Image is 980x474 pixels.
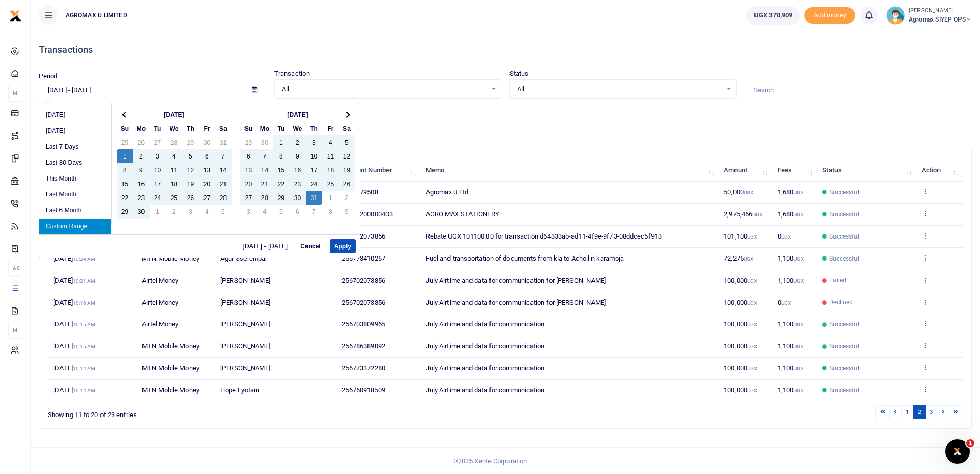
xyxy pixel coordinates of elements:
label: Transaction [274,69,310,79]
span: AGROMAX U LIMITED [62,11,131,20]
td: 2 [166,205,182,219]
small: 10:24 AM [73,256,96,262]
th: We [166,122,182,135]
th: Status: activate to sort column ascending [816,160,915,182]
td: 5 [182,149,199,163]
td: 8 [322,205,339,219]
td: 13 [199,163,215,177]
td: 26 [339,177,355,191]
span: All [282,84,486,94]
a: 1 [901,405,913,419]
td: 27 [199,191,215,205]
th: Mo [257,122,273,135]
span: 50,000 [724,188,753,196]
small: UGX [747,300,757,306]
small: UGX [747,234,757,240]
div: Showing 11 to 20 of 23 entries [48,404,425,420]
button: Apply [330,239,356,253]
td: 7 [257,149,273,163]
th: Th [306,122,322,135]
span: UGX 370,909 [754,10,792,21]
span: Declined [829,298,853,307]
td: 28 [166,135,182,149]
li: M [8,85,22,102]
td: 21 [257,177,273,191]
td: 3 [182,205,199,219]
span: 1,100 [778,276,804,284]
td: 25 [166,191,182,205]
span: Successful [829,342,860,351]
td: 16 [290,163,306,177]
td: 10 [306,149,322,163]
td: 3 [306,135,322,149]
td: 24 [150,191,166,205]
span: 95010200000403 [342,210,393,218]
td: 9 [133,163,150,177]
li: Last 6 Month [39,203,111,219]
small: 10:14 AM [73,388,96,393]
th: Fr [199,122,215,135]
span: 1,100 [778,386,804,394]
li: [DATE] [39,107,111,123]
small: UGX [747,344,757,349]
td: 4 [166,149,182,163]
span: [DATE] [53,299,95,306]
span: 1,100 [778,364,804,372]
input: select period [39,82,243,99]
td: 31 [215,135,232,149]
th: Fees: activate to sort column ascending [772,160,817,182]
th: Fr [322,122,339,135]
td: 17 [306,163,322,177]
li: [DATE] [39,123,111,139]
small: UGX [793,278,803,284]
span: [PERSON_NAME] [220,320,270,328]
td: 6 [240,149,257,163]
td: 19 [339,163,355,177]
span: [DATE] [53,364,95,372]
span: Successful [829,320,860,329]
td: 15 [273,163,290,177]
td: 2 [133,149,150,163]
small: 10:21 AM [73,278,96,284]
li: Toup your wallet [804,7,855,24]
td: 1 [117,149,133,163]
small: UGX [747,278,757,284]
span: [PERSON_NAME] [220,342,270,350]
span: 1,100 [778,320,804,328]
th: Account Number: activate to sort column ascending [336,160,420,182]
span: [DATE] [53,342,95,350]
span: 256702073856 [342,299,385,306]
li: M [8,322,22,339]
th: Memo: activate to sort column ascending [420,160,718,182]
td: 11 [322,149,339,163]
span: 256702073856 [342,276,385,284]
span: 256703809965 [342,320,385,328]
span: 256760918509 [342,386,385,394]
span: 100,000 [724,342,757,350]
th: Mo [133,122,150,135]
span: Airtel Money [142,276,178,284]
span: July Airtime and data for communication [426,320,545,328]
span: 256773410267 [342,254,385,262]
td: 23 [133,191,150,205]
small: UGX [752,212,762,218]
span: Agromax U Ltd [426,188,468,196]
small: UGX [781,300,791,306]
li: Ac [8,260,22,276]
td: 17 [150,177,166,191]
small: UGX [793,212,803,218]
td: 16 [133,177,150,191]
td: 29 [182,135,199,149]
small: UGX [793,322,803,327]
span: July Airtime and data for communication [426,342,545,350]
td: 25 [322,177,339,191]
span: Successful [829,232,860,241]
span: July Airtime and data for communication [426,386,545,394]
th: Tu [273,122,290,135]
img: profile-user [886,6,905,25]
span: Airtel Money [142,299,178,306]
span: All [517,84,722,94]
span: 0 [778,232,791,240]
a: profile-user [PERSON_NAME] Agromax SIYEP OPS [886,6,972,25]
span: [DATE] [53,276,95,284]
